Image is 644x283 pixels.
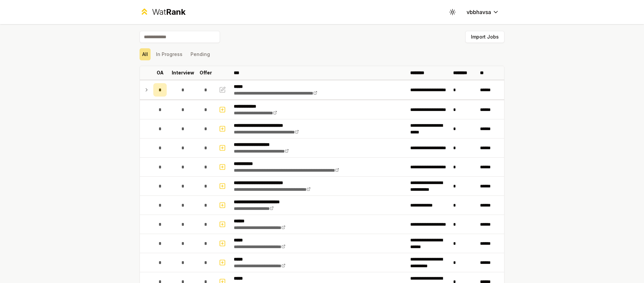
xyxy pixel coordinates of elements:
span: Rank [166,7,185,17]
span: vbbhavsa [467,8,491,16]
button: Pending [188,48,213,60]
button: Import Jobs [465,31,504,43]
button: All [140,48,151,60]
p: Offer [200,69,212,76]
button: In Progress [153,48,185,60]
p: OA [157,69,164,76]
p: Interview [172,69,194,76]
div: Wat [152,7,185,17]
a: WatRank [140,7,185,17]
button: vbbhavsa [461,6,504,18]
